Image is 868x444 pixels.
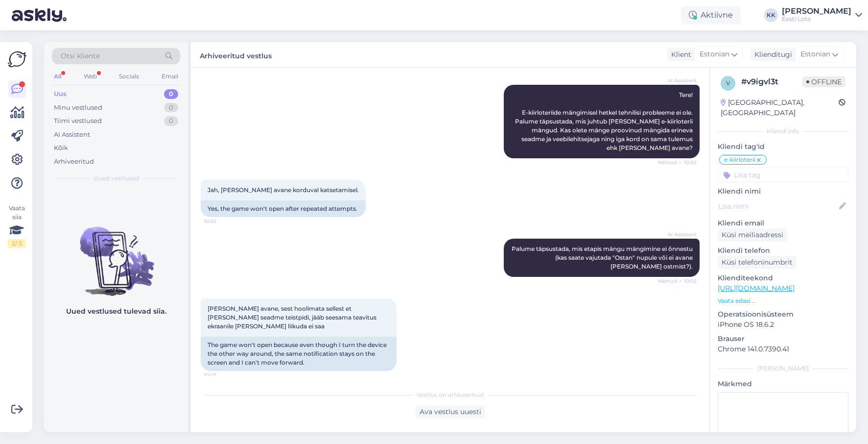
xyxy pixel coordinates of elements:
p: Kliendi email [718,218,848,228]
div: Küsi telefoninumbrit [718,256,797,269]
div: Aktiivne [681,6,741,24]
div: Socials [117,70,141,83]
p: Kliendi nimi [718,186,848,197]
span: Offline [802,76,845,87]
div: Kõik [54,143,68,153]
span: e-kiirloterii [724,157,755,163]
span: Jah, [PERSON_NAME] avane korduval katsetamisel. [208,186,359,194]
span: 10:02 [204,218,240,225]
span: v [726,79,730,87]
span: Uued vestlused [94,174,139,183]
img: No chats [44,209,188,297]
p: Kliendi tag'id [718,142,848,152]
div: Klienditugi [751,49,792,60]
div: Arhiveeritud [54,157,94,167]
div: Web [82,70,99,83]
div: # v9igvl3t [741,76,802,88]
div: [GEOGRAPHIC_DATA], [GEOGRAPHIC_DATA] [721,98,839,118]
div: 0 [164,103,178,113]
div: Email [160,70,180,83]
img: Askly Logo [8,50,26,69]
p: Operatsioonisüsteem [718,309,848,320]
span: Vestlus on arhiveeritud [417,391,484,399]
span: [PERSON_NAME] avane, sest hoolimata sellest et [PERSON_NAME] seadme teistpidi, jääb seesama teavi... [208,305,378,330]
a: [URL][DOMAIN_NAME] [718,284,795,293]
p: Brauser [718,334,848,344]
div: Uus [54,89,67,99]
span: Nähtud ✓ 10:02 [658,277,697,285]
label: Arhiveeritud vestlus [200,48,272,61]
div: Vaata siia [8,204,25,248]
span: Palume täpsustada, mis etapis mängu mängimine ei õnnestu (kas saate vajutada "Ostan" nupule või e... [512,245,694,270]
input: Lisa nimi [718,201,837,212]
p: iPhone OS 18.6.2 [718,320,848,330]
div: AI Assistent [54,130,90,140]
span: Tere! E-kiirloteriide mängimisel hetkel tehnilisi probleeme ei ole. Palume täpsustada, mis juhtub... [515,91,694,151]
div: 0 [164,89,178,99]
p: Kliendi telefon [718,246,848,256]
span: Estonian [700,49,729,60]
span: Otsi kliente [61,51,100,61]
div: [PERSON_NAME] [782,7,851,15]
div: Klient [667,49,691,60]
p: Vaata edasi ... [718,296,848,305]
div: Kliendi info [718,127,848,136]
div: [PERSON_NAME] [718,364,848,373]
div: KK [764,8,778,22]
div: 2 / 3 [8,239,25,248]
div: Eesti Loto [782,15,851,23]
div: The game won't open because even though I turn the device the other way around, the same notifica... [201,337,397,371]
input: Lisa tag [718,168,848,182]
div: Minu vestlused [54,103,102,113]
div: Küsi meiliaadressi [718,228,787,242]
p: Klienditeekond [718,273,848,283]
p: Chrome 141.0.7390.41 [718,344,848,354]
span: Nähtud ✓ 10:02 [658,159,697,166]
div: All [52,70,63,83]
span: 10:03 [204,371,240,379]
span: AI Assistent [660,231,697,238]
div: Yes, the game won't open after repeated attempts. [201,200,366,217]
p: Märkmed [718,379,848,389]
div: Ava vestlus uuesti [416,405,485,419]
div: Tiimi vestlused [54,116,102,126]
span: Estonian [800,49,830,60]
a: [PERSON_NAME]Eesti Loto [782,7,862,23]
div: 0 [164,116,178,126]
span: AI Assistent [660,77,697,84]
p: Uued vestlused tulevad siia. [66,306,166,317]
